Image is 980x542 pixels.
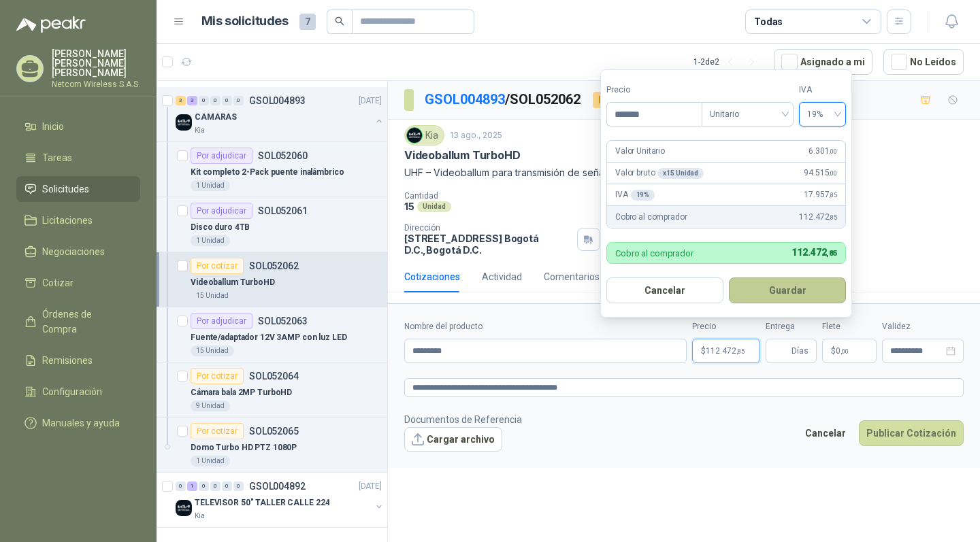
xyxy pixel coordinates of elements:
[799,211,837,224] span: 112.472
[157,197,387,252] a: Por adjudicarSOL052061Disco duro 4TB1 Unidad
[222,481,232,491] div: 0
[16,16,86,33] img: Logo peakr
[615,145,665,158] p: Valor Unitario
[404,223,572,233] p: Dirección
[176,114,192,131] img: Company Logo
[42,182,89,197] span: Solicitudes
[176,92,385,136] a: 3 3 0 0 0 0 GSOL004893[DATE] Company LogoCAMARASKia
[52,80,140,88] p: Netcom Wireless S.A.S.
[836,347,849,355] span: 0
[359,480,382,493] p: [DATE]
[233,481,244,491] div: 0
[249,371,299,381] p: SOL052064
[187,481,197,491] div: 1
[822,339,877,363] p: $ 0,00
[187,96,197,105] div: 3
[807,104,838,124] span: 19%
[826,249,837,258] span: ,85
[201,12,289,31] h1: Mis solicitudes
[404,201,414,212] p: 15
[258,151,308,160] p: SOL052060
[191,290,234,301] div: 15 Unidad
[42,150,72,165] span: Tareas
[42,213,93,228] span: Licitaciones
[16,239,140,265] a: Negociaciones
[258,316,308,326] p: SOL052063
[191,386,292,399] p: Cámara bala 2MP TurboHD
[831,347,836,355] span: $
[404,148,521,163] p: Videoballum TurboHD
[404,427,502,452] button: Cargar archivo
[482,269,522,284] div: Actividad
[859,420,964,446] button: Publicar Cotización
[808,145,837,158] span: 6.301
[191,148,252,164] div: Por adjudicar
[157,418,387,473] a: Por cotizarSOL052065Domo Turbo HD PTZ 1080P1 Unidad
[544,269,600,284] div: Comentarios
[299,14,316,30] span: 7
[191,221,250,234] p: Disco duro 4TB
[191,166,344,179] p: Kit completo 2-Pack puente inalámbrico
[157,307,387,362] a: Por adjudicarSOL052063Fuente/adaptador 12V 3AMP con luz LED15 Unidad
[829,148,837,155] span: ,00
[249,426,299,436] p: SOL052065
[404,165,964,180] p: UHF – Videoballum para transmisión de señal TurboHD
[16,410,140,436] a: Manuales y ayuda
[16,176,140,202] a: Solicitudes
[404,320,687,333] label: Nombre del producto
[799,84,846,97] label: IVA
[16,348,140,373] a: Remisiones
[16,301,140,342] a: Órdenes de Compra
[404,269,460,284] div: Cotizaciones
[450,129,502,142] p: 13 ago., 2025
[249,96,306,105] p: GSOL004893
[615,188,655,201] p: IVA
[16,207,140,233] a: Licitaciones
[417,201,451,212] div: Unidad
[176,500,192,516] img: Company Logo
[16,379,140,405] a: Configuración
[191,180,230,191] div: 1 Unidad
[42,416,120,430] span: Manuales y ayuda
[157,362,387,418] a: Por cotizarSOL052064Cámara bala 2MP TurboHD9 Unidad
[710,104,785,124] span: Unitario
[729,277,846,303] button: Guardar
[233,96,244,105] div: 0
[199,96,209,105] div: 0
[42,275,73,290] span: Cotizar
[210,96,220,105] div: 0
[359,95,382,107] p: [DATE]
[804,188,837,201] span: 17.957
[404,233,572,256] p: [STREET_ADDRESS] Bogotá D.C. , Bogotá D.C.
[791,339,808,362] span: Días
[882,320,964,333] label: Validez
[606,84,702,97] label: Precio
[195,496,329,509] p: TELEVISOR 50" TALLER CALLE 224
[195,511,205,522] p: Kia
[692,339,760,363] p: $112.472,85
[249,481,306,491] p: GSOL004892
[191,258,244,274] div: Por cotizar
[191,235,230,246] div: 1 Unidad
[706,347,745,355] span: 112.472
[195,111,237,124] p: CAMARAS
[191,345,234,356] div: 15 Unidad
[829,214,837,221] span: ,85
[42,244,105,259] span: Negociaciones
[42,307,127,337] span: Órdenes de Compra
[692,320,760,333] label: Precio
[191,368,244,384] div: Por cotizar
[191,331,347,344] p: Fuente/adaptador 12V 3AMP con luz LED
[615,211,687,224] p: Cobro al comprador
[606,277,723,303] button: Cancelar
[42,353,93,368] span: Remisiones
[693,51,763,73] div: 1 - 2 de 2
[804,167,837,180] span: 94.515
[16,145,140,171] a: Tareas
[191,401,230,411] div: 9 Unidad
[631,190,655,201] div: 19 %
[335,16,344,26] span: search
[195,125,205,136] p: Kia
[407,128,422,143] img: Company Logo
[774,49,872,75] button: Asignado a mi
